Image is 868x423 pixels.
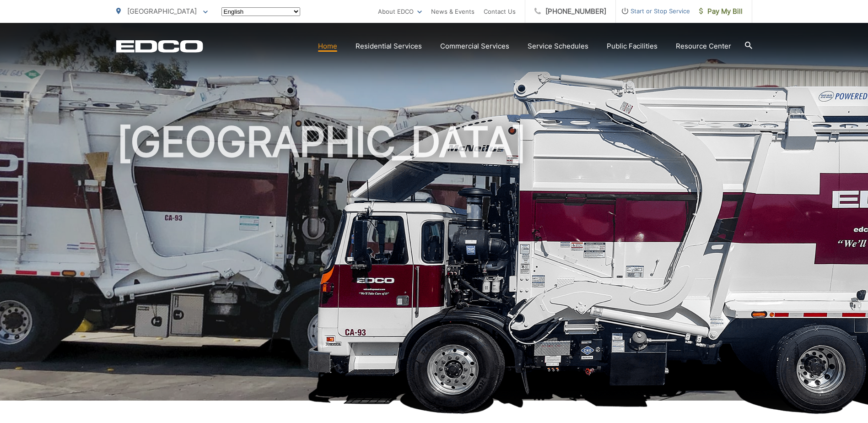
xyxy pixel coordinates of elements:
a: About EDCO [378,6,422,17]
select: Select a language [221,7,300,16]
a: Residential Services [356,41,422,52]
a: Commercial Services [440,41,509,52]
a: EDCD logo. Return to the homepage. [116,40,203,53]
a: News & Events [431,6,474,17]
a: Public Facilities [607,41,658,52]
h1: [GEOGRAPHIC_DATA] [116,119,752,409]
a: Resource Center [676,41,731,52]
span: Pay My Bill [699,6,743,17]
a: Contact Us [484,6,516,17]
a: Home [318,41,337,52]
a: Service Schedules [528,41,588,52]
span: [GEOGRAPHIC_DATA] [127,7,197,16]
